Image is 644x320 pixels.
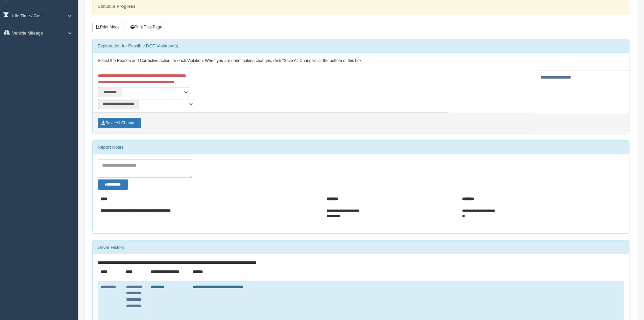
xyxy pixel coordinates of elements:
[93,39,629,53] div: Explanation for Possible DOT Violation(s)
[93,141,629,154] div: Report Notes
[93,53,629,69] div: Select the Reason and Corrective action for each Violation. When you are done making changes, cli...
[92,22,123,32] button: Print Mode
[127,22,166,32] button: Print This Page
[93,241,629,254] div: Driver History
[111,4,136,9] strong: In Progress
[98,179,128,190] button: Change Filter Options
[98,118,141,128] button: Save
